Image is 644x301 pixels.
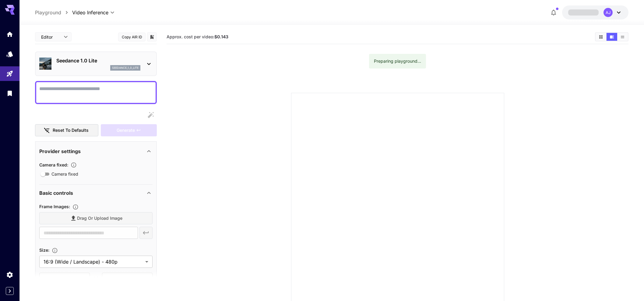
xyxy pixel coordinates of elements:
div: Provider settings [39,144,153,159]
div: Settings [6,271,13,278]
span: 16:9 (Wide / Landscape) - 480p [44,258,143,265]
button: Adjust the dimensions of the generated image by specifying its width and height in pixels, or sel... [49,247,60,254]
div: Playground [6,70,13,78]
div: Preparing playground... [374,56,421,67]
div: Models [6,50,13,58]
div: Seedance 1.0 Liteseedance_1_0_lite [39,54,153,73]
span: Camera fixed : [39,162,68,167]
p: Seedance 1.0 Lite [56,57,140,64]
p: seedance_1_0_lite [112,66,139,70]
div: Basic controls [39,186,153,200]
span: Camera fixed [51,171,78,177]
p: Provider settings [39,148,81,155]
div: Home [6,30,13,38]
button: Expand sidebar [6,287,14,295]
nav: breadcrumb [35,9,72,16]
div: Show videos in grid viewShow videos in video viewShow videos in list view [595,32,628,41]
button: AJ [562,5,628,19]
button: Upload frame images. [70,204,81,210]
span: Editor [41,34,60,40]
button: Reset to defaults [35,124,98,137]
span: Frame Images : [39,204,70,209]
span: Approx. cost per video: [167,34,228,39]
button: Show videos in video view [607,33,617,41]
span: Size : [39,247,49,253]
p: Basic controls [39,189,73,197]
div: AJ [604,8,613,17]
a: Playground [35,9,61,16]
button: Copy AIR ID [118,33,146,41]
button: Show videos in list view [617,33,628,41]
button: Show videos in grid view [596,33,606,41]
span: Video Inference [72,9,108,16]
div: Library [6,89,13,97]
b: $0.143 [214,34,228,39]
button: Add to library [149,33,155,40]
